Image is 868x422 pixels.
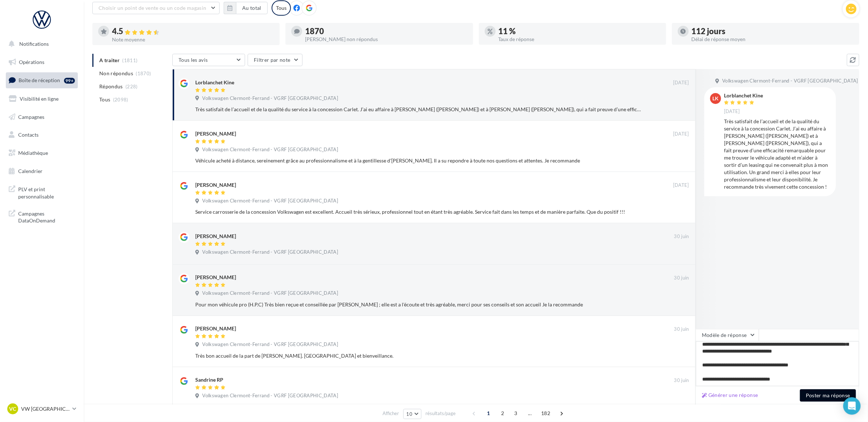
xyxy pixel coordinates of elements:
[19,59,44,65] span: Opérations
[195,79,234,86] div: Lorblanchet Kine
[99,83,123,90] span: Répondus
[20,96,59,102] span: Visibilité en ligne
[272,0,291,16] div: Tous
[673,80,689,86] span: [DATE]
[112,27,274,36] div: 4.5
[18,113,44,120] span: Campagnes
[713,95,719,102] span: LK
[843,397,861,415] div: Open Intercom Messenger
[724,108,740,115] span: [DATE]
[18,132,39,138] span: Contacts
[202,198,338,204] span: Volkswagen Clermont-Ferrand - VGRF [GEOGRAPHIC_DATA]
[724,93,763,98] div: Lorblanchet Kine
[195,376,223,383] div: Sandrine RP
[538,407,553,419] span: 182
[4,145,79,161] a: Médiathèque
[195,130,236,137] div: [PERSON_NAME]
[722,78,858,84] span: Volkswagen Clermont-Ferrand - VGRF [GEOGRAPHIC_DATA]
[136,71,151,76] span: (1870)
[524,407,536,419] span: ...
[195,106,642,113] div: Très satisfait de l’accueil et de la qualité du service à la concession Carlet. J’ai eu affaire à...
[4,109,79,125] a: Campagnes
[248,54,303,66] button: Filtrer par note
[195,325,236,332] div: [PERSON_NAME]
[112,37,274,42] div: Note moyenne
[21,405,69,413] p: VW [GEOGRAPHIC_DATA]
[19,41,49,47] span: Notifications
[99,5,206,11] span: Choisir un point de vente ou un code magasin
[305,37,467,42] div: [PERSON_NAME] non répondus
[64,78,75,84] div: 99+
[673,182,689,189] span: [DATE]
[195,233,236,240] div: [PERSON_NAME]
[172,54,245,66] button: Tous les avis
[674,275,689,281] span: 30 juin
[510,407,521,419] span: 3
[99,96,110,103] span: Tous
[195,352,642,359] div: Très bon accueil de la part de [PERSON_NAME]. [GEOGRAPHIC_DATA] et bienveillance.
[692,37,853,42] div: Délai de réponse moyen
[4,181,79,203] a: PLV et print personnalisable
[696,329,759,341] button: Modèle de réponse
[202,146,338,153] span: Volkswagen Clermont-Ferrand - VGRF [GEOGRAPHIC_DATA]
[202,249,338,256] span: Volkswagen Clermont-Ferrand - VGRF [GEOGRAPHIC_DATA]
[483,407,494,419] span: 1
[6,402,78,416] a: VC VW [GEOGRAPHIC_DATA]
[202,290,338,297] span: Volkswagen Clermont-Ferrand - VGRF [GEOGRAPHIC_DATA]
[195,208,642,216] div: Service carrosserie de la concession Volkswagen est excellent. Accueil très sérieux, professionne...
[674,377,689,384] span: 30 juin
[724,118,830,190] div: Très satisfait de l’accueil et de la qualité du service à la concession Carlet. J’ai eu affaire à...
[497,407,508,419] span: 2
[195,181,236,189] div: [PERSON_NAME]
[18,168,43,174] span: Calendrier
[699,391,761,399] button: Générer une réponse
[403,409,422,419] button: 10
[673,131,689,137] span: [DATE]
[4,72,79,88] a: Boîte de réception99+
[674,233,689,240] span: 30 juin
[18,150,48,156] span: Médiathèque
[195,157,642,164] div: Véhicule acheté à distance, sereinement grâce au professionnalisme et à la gentillesse d'[PERSON_...
[674,326,689,333] span: 30 juin
[202,95,338,102] span: Volkswagen Clermont-Ferrand - VGRF [GEOGRAPHIC_DATA]
[99,70,133,77] span: Non répondus
[224,2,268,14] button: Au total
[195,274,236,281] div: [PERSON_NAME]
[179,57,208,63] span: Tous les avis
[202,393,338,399] span: Volkswagen Clermont-Ferrand - VGRF [GEOGRAPHIC_DATA]
[18,209,75,224] span: Campagnes DataOnDemand
[202,341,338,348] span: Volkswagen Clermont-Ferrand - VGRF [GEOGRAPHIC_DATA]
[407,411,413,417] span: 10
[9,405,16,413] span: VC
[19,77,60,83] span: Boîte de réception
[383,410,399,417] span: Afficher
[4,55,79,70] a: Opérations
[18,184,75,200] span: PLV et print personnalisable
[125,84,138,89] span: (228)
[4,127,79,142] a: Contacts
[236,2,268,14] button: Au total
[425,410,456,417] span: résultats/page
[4,206,79,227] a: Campagnes DataOnDemand
[4,91,79,106] a: Visibilité en ligne
[113,97,128,103] span: (2098)
[800,389,856,402] button: Poster ma réponse
[195,301,642,308] div: Pour mon véhicule pro (H.P.C) Très bien reçue et conseillée par [PERSON_NAME] ; elle est a l'écou...
[499,37,660,42] div: Taux de réponse
[4,164,79,179] a: Calendrier
[499,27,660,35] div: 11 %
[92,2,220,14] button: Choisir un point de vente ou un code magasin
[692,27,853,35] div: 112 jours
[305,27,467,35] div: 1870
[195,403,642,411] div: Un accueil chaleureux et efficace. [PERSON_NAME]
[4,36,76,52] button: Notifications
